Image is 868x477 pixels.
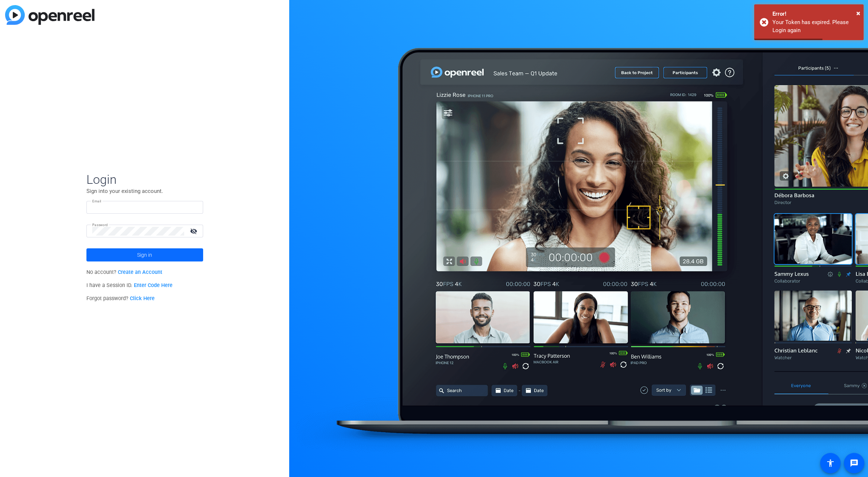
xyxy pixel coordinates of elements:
[130,295,155,302] a: Click Here
[86,295,155,302] span: Forgot password?
[856,8,860,19] button: Close
[134,282,173,288] a: Enter Code Here
[772,18,858,35] div: Your Token has expired. Please Login again
[86,187,203,195] p: Sign into your existing account.
[137,246,152,264] span: Sign in
[118,269,162,275] a: Create an Account
[772,10,858,18] div: Error!
[86,172,203,187] span: Login
[856,9,860,18] span: ×
[92,199,101,203] mat-label: Email
[826,459,835,468] mat-icon: accessibility
[92,223,108,227] mat-label: Password
[92,203,197,212] input: Enter Email Address
[86,248,203,261] button: Sign in
[86,282,173,288] span: I have a Session ID.
[186,226,203,236] mat-icon: visibility_off
[86,269,163,275] span: No account?
[5,5,94,25] img: blue-gradient.svg
[850,459,859,468] mat-icon: message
